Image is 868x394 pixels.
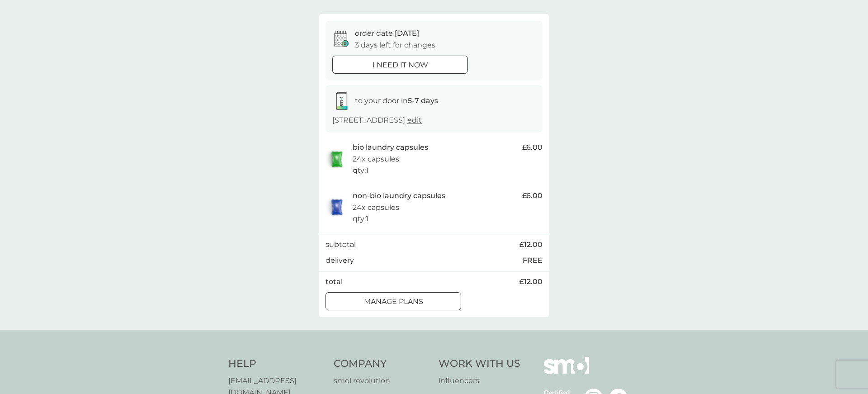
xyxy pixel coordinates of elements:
span: £6.00 [522,190,542,202]
span: £12.00 [519,276,542,288]
h4: Company [334,357,430,371]
span: to your door in [355,96,438,105]
p: 3 days left for changes [355,39,435,51]
p: total [325,276,343,288]
p: qty : 1 [353,213,368,225]
p: qty : 1 [353,165,368,176]
p: 24x capsules [353,202,399,214]
span: £12.00 [519,239,542,251]
p: FREE [523,255,542,266]
img: smol [544,357,589,388]
p: 24x capsules [353,153,399,165]
p: manage plans [364,296,423,308]
h4: Help [228,357,325,371]
p: i need it now [373,59,428,71]
a: edit [407,116,422,124]
button: manage plans [325,292,461,310]
h4: Work With Us [439,357,520,371]
button: i need it now [332,56,468,74]
a: influencers [439,375,520,387]
p: bio laundry capsules [353,142,428,153]
strong: 5-7 days [408,96,438,105]
a: smol revolution [334,375,430,387]
span: £6.00 [522,142,542,153]
p: non-bio laundry capsules [353,190,445,202]
p: delivery [325,255,354,266]
p: order date [355,28,419,39]
span: [DATE] [395,29,419,38]
p: [STREET_ADDRESS] [332,114,422,126]
p: subtotal [325,239,356,251]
